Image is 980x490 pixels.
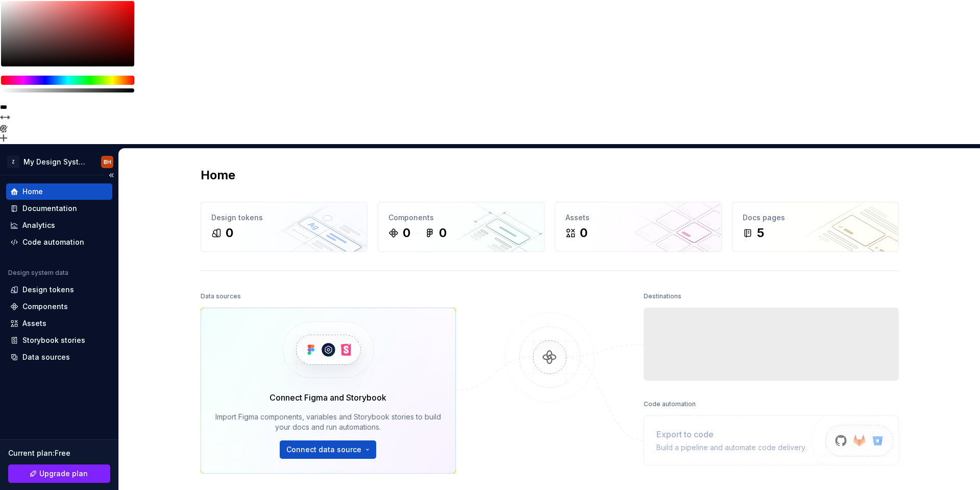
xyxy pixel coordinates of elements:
div: Assets [22,318,46,329]
a: Upgrade plan [8,464,110,483]
div: Current plan : Free [8,448,110,458]
div: Data sources [22,352,70,362]
div: Design tokens [211,213,357,223]
a: Data sources [6,349,112,365]
div: 0 [226,225,233,241]
h2: Home [201,167,235,183]
a: Docs pages5 [732,202,899,252]
div: Export to code [656,428,806,440]
div: 0 [403,225,410,241]
div: Connect Figma and Storybook [269,391,386,404]
div: Storybook stories [22,335,85,345]
div: Destinations [644,289,681,304]
div: Home [22,186,43,197]
a: Components [6,298,112,315]
a: Design tokens0 [201,202,367,252]
div: 0 [580,225,587,241]
div: 5 [757,225,764,241]
div: Components [22,301,68,312]
span: Connect data source [286,445,361,455]
span: Upgrade plan [39,469,88,479]
a: Home [6,183,112,200]
div: Analytics [22,220,55,230]
div: Design system data [8,269,68,277]
a: Documentation [6,200,112,217]
div: Components [388,213,534,223]
div: Docs pages [743,213,888,223]
div: My Design System [23,157,89,167]
button: Connect data source [280,440,376,459]
a: Design tokens [6,282,112,298]
button: ZMy Design SystemBH [2,151,116,173]
div: Design tokens [22,285,74,295]
a: Analytics [6,217,112,234]
a: Assets0 [555,202,722,252]
button: Collapse sidebar [104,168,118,182]
div: Data sources [201,289,241,304]
div: Code automation [22,237,84,247]
div: Assets [566,213,711,223]
div: Documentation [22,203,77,214]
div: Build a pipeline and automate code delivery. [656,442,806,453]
div: BH [104,158,111,166]
a: Storybook stories [6,332,112,348]
div: 0 [439,225,447,241]
div: Import Figma components, variables and Storybook stories to build your docs and run automations. [215,412,441,432]
div: Code automation [644,397,696,411]
a: Components00 [378,202,545,252]
a: Code automation [6,234,112,250]
div: Z [7,156,19,168]
a: Assets [6,315,112,332]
